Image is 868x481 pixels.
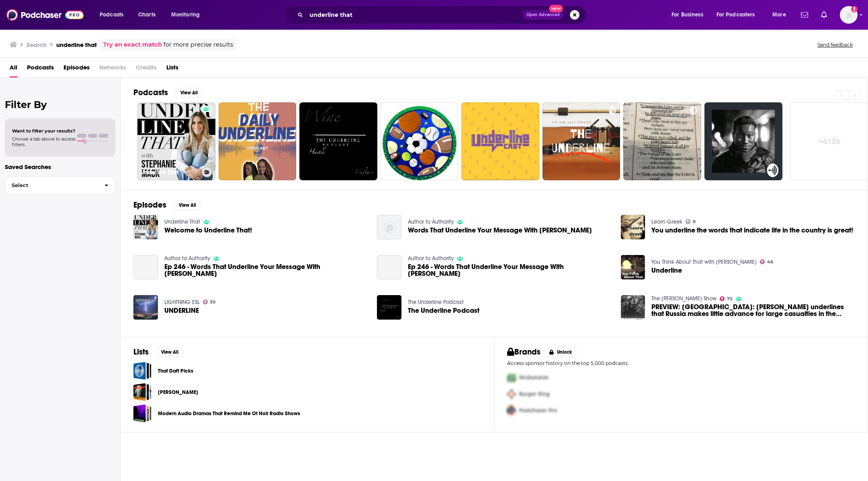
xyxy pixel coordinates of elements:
img: Second Pro Logo [504,386,519,402]
h2: Episodes [133,200,166,210]
a: 30 [203,300,216,304]
button: open menu [666,8,713,21]
button: View All [174,88,203,98]
img: The Underline Podcast [377,295,401,320]
button: open menu [711,8,767,21]
a: Charts [133,8,160,21]
h2: Brands [507,347,540,357]
h3: Search [27,41,47,49]
a: Underline That [137,102,215,180]
svg: Add a profile image [851,6,858,12]
span: Choose a tab above to access filters. [12,136,76,147]
span: Welcome to Underline That! [164,227,252,234]
span: Podcasts [100,9,123,20]
span: Open Advanced [526,13,560,17]
div: Search podcasts, credits, & more... [292,6,594,24]
h2: Filter By [5,99,115,110]
a: Underline [621,255,645,279]
p: Access sponsor history on the top 5,000 podcasts. [507,360,855,366]
a: PREVIEW: UKRAINE: Colleague John Hardie underlines that Russia makes little advance for large cas... [651,304,855,317]
img: PREVIEW: UKRAINE: Colleague John Hardie underlines that Russia makes little advance for large cas... [621,295,645,320]
img: First Pro Logo [504,369,519,386]
a: Podcasts [27,61,54,77]
a: Underline That [164,218,200,225]
a: Author to Authority [408,255,454,262]
img: Third Pro Logo [504,402,519,419]
button: Show profile menu [840,6,858,24]
span: Words That Underline Your Message With [PERSON_NAME] [408,227,592,234]
a: LIGHTNING ESL [164,299,200,306]
button: open menu [94,8,134,21]
p: Saved Searches [5,163,115,171]
a: Ep 246 - Words That Underline Your Message With Juanita Wootton-Radko [133,255,158,279]
a: Joey D. [133,383,151,401]
a: The John Batchelor Show [651,295,717,302]
button: View All [173,200,202,210]
a: Show notifications dropdown [818,8,830,22]
span: Credits [136,61,157,77]
button: Open AdvancedNew [523,10,563,20]
a: EpisodesView All [133,200,202,210]
a: Show notifications dropdown [798,8,811,22]
span: Modern Audio Dramas That Remind Me Of Noir Radio Shows [133,404,151,422]
a: That Daft Picks [158,367,193,375]
span: Want to filter your results? [12,128,76,134]
a: Author to Authority [408,218,454,225]
span: 46 [767,260,773,264]
a: You Think About That with Steve Brown [651,259,757,265]
a: ListsView All [133,347,184,357]
img: You underline the words that indicate life in the country is great! [621,215,645,239]
a: The Underline Podcast [408,299,464,306]
span: Monitoring [171,9,200,20]
h3: underline that [56,41,97,49]
span: Logged in as ZoeJethani [840,6,858,24]
a: 9 [686,219,696,224]
span: More [772,9,786,20]
img: Welcome to Underline That! [133,215,158,239]
span: for more precise results [164,40,233,49]
a: 46 [760,259,773,264]
span: Ep 246 - Words That Underline Your Message With [PERSON_NAME] [408,263,611,277]
a: Episodes [63,61,90,77]
a: UNDERLINE [164,307,199,314]
span: Burger King [519,391,550,397]
span: Networks [99,61,126,77]
span: McDonalds [519,374,549,381]
button: open menu [767,8,796,21]
a: Modern Audio Dramas That Remind Me Of Noir Radio Shows [158,409,300,418]
span: For Business [671,9,703,20]
a: Learn Greek [651,218,682,225]
a: Lists [166,61,178,77]
img: User Profile [840,6,858,24]
img: Podchaser - Follow, Share and Rate Podcasts [6,7,84,22]
img: UNDERLINE [133,295,158,320]
a: Words That Underline Your Message With Juanita Wootton-Radko [377,215,401,239]
span: 75 [727,297,733,301]
a: That Daft Picks [133,362,151,380]
span: Podchaser Pro [519,407,557,414]
button: open menu [166,8,210,21]
a: 75 [720,296,733,301]
a: [PERSON_NAME] [158,388,198,397]
button: Select [5,176,115,194]
button: Unlock [544,347,578,357]
a: Ep 246 - Words That Underline Your Message With Juanita Wootton-Radko [164,263,368,277]
a: All [10,61,17,77]
span: Underline [651,267,682,274]
span: New [549,5,563,12]
a: Ep 246 - Words That Underline Your Message With Juanita Wootton-Radko [377,255,401,279]
input: Search podcasts, credits, & more... [306,8,523,21]
a: The Underline Podcast [408,307,479,314]
h3: Underline That [141,169,199,176]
